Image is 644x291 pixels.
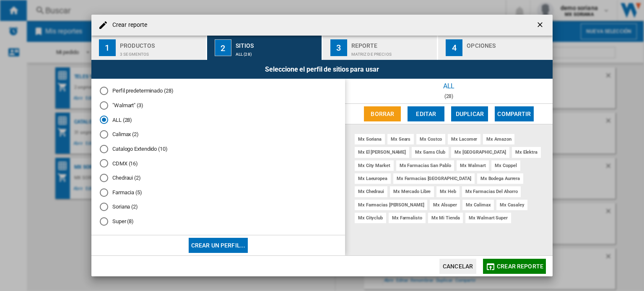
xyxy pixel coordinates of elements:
[355,213,386,223] div: mx cityclub
[355,173,391,184] div: mx laeuropea
[120,39,203,48] div: Productos
[439,259,476,274] button: Cancelar
[393,173,475,184] div: mx farmacias [GEOGRAPHIC_DATA]
[428,213,463,223] div: mx mi tienda
[438,36,553,60] button: 4 Opciones
[512,147,541,157] div: mx elektra
[100,160,337,167] md-radio-button: CDMX (16)
[351,48,434,57] div: Matriz de precios
[355,186,387,197] div: mx chedraui
[495,106,533,121] button: Compartir
[100,218,337,226] md-radio-button: Super (8)
[387,134,414,144] div: mx sears
[446,39,462,56] div: 4
[355,147,409,157] div: mx el [PERSON_NAME]
[496,200,527,210] div: mx casaley
[462,200,494,210] div: mx calimax
[389,213,426,223] div: mx farmalisto
[100,131,337,139] md-radio-button: Calimax (2)
[108,21,147,29] h4: Crear reporte
[120,48,203,57] div: 3 segmentos
[355,160,394,171] div: mx city market
[351,39,434,48] div: Reporte
[345,93,553,99] div: (28)
[364,106,401,121] button: Borrar
[396,160,454,171] div: mx farmacias san pablo
[467,39,549,48] div: Opciones
[100,203,337,211] md-radio-button: Soriana (2)
[100,174,337,182] md-radio-button: Chedraui (2)
[355,200,427,210] div: mx farmacias [PERSON_NAME]
[236,48,318,57] div: ALL (28)
[430,200,460,210] div: mx alsuper
[451,106,488,121] button: Duplicar
[536,21,546,31] ng-md-icon: getI18NText('BUTTONS.CLOSE_DIALOG')
[99,39,116,56] div: 1
[465,213,511,223] div: mx walmart super
[207,36,322,60] button: 2 Sitios ALL (28)
[345,79,553,93] div: ALL
[330,39,347,56] div: 3
[408,106,444,121] button: Editar
[451,147,509,157] div: mx [GEOGRAPHIC_DATA]
[483,134,514,144] div: mx amazon
[483,259,546,274] button: Crear reporte
[91,36,207,60] button: 1 Productos 3 segmentos
[532,17,549,33] button: getI18NText('BUTTONS.CLOSE_DIALOG')
[457,160,489,171] div: mx walmart
[477,173,523,184] div: mx bodega aurrera
[100,145,337,153] md-radio-button: Catalogo Extendido (10)
[100,188,337,196] md-radio-button: Farmacia (5)
[497,263,543,270] span: Crear reporte
[215,39,231,56] div: 2
[491,160,520,171] div: mx coppel
[462,186,521,197] div: mx farmacias del ahorro
[236,39,318,48] div: Sitios
[100,101,337,109] md-radio-button: "Walmart" (3)
[448,134,480,144] div: mx lacomer
[412,147,449,157] div: mx sams club
[91,60,553,79] div: Seleccione el perfil de sitios para usar
[436,186,459,197] div: mx heb
[416,134,445,144] div: mx costco
[323,36,438,60] button: 3 Reporte Matriz de precios
[355,134,385,144] div: mx soriana
[100,116,337,124] md-radio-button: ALL (28)
[390,186,434,197] div: mx mercado libre
[189,238,248,253] button: Crear un perfil...
[100,87,337,95] md-radio-button: Perfil predeterminado (28)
